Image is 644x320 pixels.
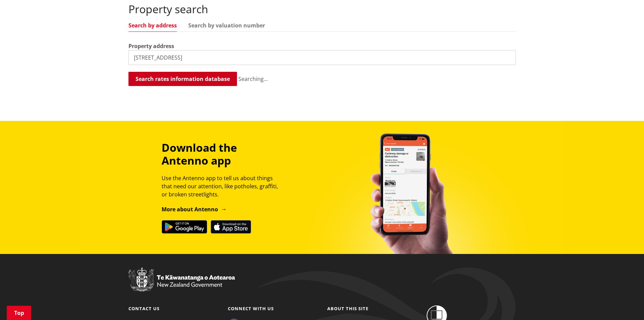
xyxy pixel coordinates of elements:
[128,42,174,50] label: Property address
[7,306,31,320] a: Top
[188,23,265,28] a: Search by valuation number
[128,283,235,289] a: New Zealand Government
[162,174,284,198] p: Use the Antenno app to tell us about things that need our attention, like potholes, graffiti, or ...
[128,3,516,16] h2: Property search
[162,220,207,234] img: Get it on Google Play
[162,206,227,213] a: More about Antenno
[211,220,251,234] img: Download on the App Store
[238,75,268,83] span: Searching...
[128,23,177,28] a: Search by address
[128,72,237,86] button: Search rates information database
[228,305,274,312] a: Connect with us
[327,305,368,312] a: About this site
[613,292,637,316] iframe: Messenger Launcher
[162,141,284,167] h3: Download the Antenno app
[128,50,516,65] input: e.g. Duke Street NGARUAWAHIA
[128,268,235,292] img: New Zealand Government
[128,305,160,312] a: Contact us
